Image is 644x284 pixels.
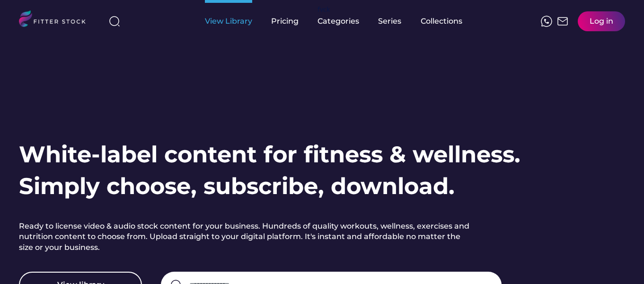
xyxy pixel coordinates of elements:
img: meteor-icons_whatsapp%20%281%29.svg [541,16,552,27]
div: Pricing [271,16,299,27]
h1: White-label content for fitness & wellness. Simply choose, subscribe, download. [19,139,520,202]
div: Log in [590,16,613,27]
div: Series [378,16,402,27]
img: Frame%2051.svg [557,16,568,27]
div: fvck [318,5,330,14]
img: LOGO.svg [19,10,94,30]
img: search-normal%203.svg [109,16,120,27]
div: Categories [318,16,359,27]
h2: Ready to license video & audio stock content for your business. Hundreds of quality workouts, wel... [19,221,473,253]
div: View Library [205,16,252,27]
div: Collections [421,16,462,27]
